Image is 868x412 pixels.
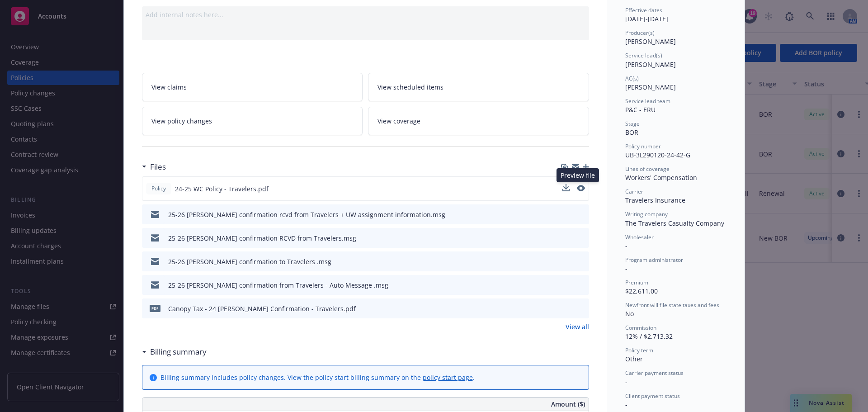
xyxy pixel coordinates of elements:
[625,392,680,400] span: Client payment status
[368,73,589,101] a: View scheduled items
[563,210,570,219] button: download file
[625,83,676,91] span: [PERSON_NAME]
[625,97,670,105] span: Service lead team
[625,256,683,264] span: Program administrator
[625,120,640,128] span: Stage
[625,196,685,204] span: Travelers Insurance
[142,107,363,135] a: View policy changes
[625,6,662,14] span: Effective dates
[175,184,269,194] span: 24-25 WC Policy - Travelers.pdf
[625,264,627,273] span: -
[551,399,585,409] span: Amount ($)
[625,210,668,218] span: Writing company
[625,151,690,159] span: UB-3L290120-24-42-G
[168,304,356,313] div: Canopy Tax - 24 [PERSON_NAME] Confirmation - Travelers.pdf
[146,10,585,19] div: Add internal notes here...
[423,373,473,382] a: policy start page
[625,309,634,318] span: No
[563,280,570,290] button: download file
[625,128,638,137] span: BOR
[625,332,673,341] span: 12% / $2,713.32
[150,305,160,312] span: pdf
[625,369,684,377] span: Carrier payment status
[577,257,585,266] button: preview file
[150,185,168,193] span: Policy
[151,82,187,92] span: View claims
[625,219,724,227] span: The Travelers Casualty Company
[625,29,655,37] span: Producer(s)
[168,210,445,219] div: 25-26 [PERSON_NAME] confirmation rcvd from Travelers + UW assignment information.msg
[168,257,331,266] div: 25-26 [PERSON_NAME] confirmation to Travelers .msg
[625,37,676,46] span: [PERSON_NAME]
[625,242,627,250] span: -
[562,184,570,194] button: download file
[142,73,363,101] a: View claims
[625,287,658,295] span: $22,611.00
[562,184,570,191] button: download file
[150,161,166,173] h3: Files
[142,161,166,173] div: Files
[150,346,207,358] h3: Billing summary
[168,233,356,243] div: 25-26 [PERSON_NAME] confirmation RCVD from Travelers.msg
[563,304,570,313] button: download file
[577,210,585,219] button: preview file
[168,280,388,290] div: 25-26 [PERSON_NAME] confirmation from Travelers - Auto Message .msg
[577,184,585,194] button: preview file
[566,322,589,331] a: View all
[577,233,585,243] button: preview file
[625,279,648,286] span: Premium
[625,188,643,195] span: Carrier
[142,346,207,358] div: Billing summary
[377,116,420,126] span: View coverage
[577,304,585,313] button: preview file
[563,233,570,243] button: download file
[625,60,676,69] span: [PERSON_NAME]
[625,165,670,173] span: Lines of coverage
[557,168,599,182] div: Preview file
[160,373,475,382] div: Billing summary includes policy changes. View the policy start billing summary on the .
[625,400,627,409] span: -
[563,257,570,266] button: download file
[377,82,443,92] span: View scheduled items
[625,233,654,241] span: Wholesaler
[625,52,662,59] span: Service lead(s)
[625,324,656,331] span: Commission
[151,116,212,126] span: View policy changes
[625,105,656,114] span: P&C - ERU
[625,173,726,182] div: Workers' Compensation
[625,142,661,150] span: Policy number
[625,75,639,82] span: AC(s)
[625,355,643,363] span: Other
[577,280,585,290] button: preview file
[625,6,726,24] div: [DATE] - [DATE]
[625,346,653,354] span: Policy term
[577,185,585,191] button: preview file
[625,301,719,309] span: Newfront will file state taxes and fees
[625,378,627,386] span: -
[368,107,589,135] a: View coverage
